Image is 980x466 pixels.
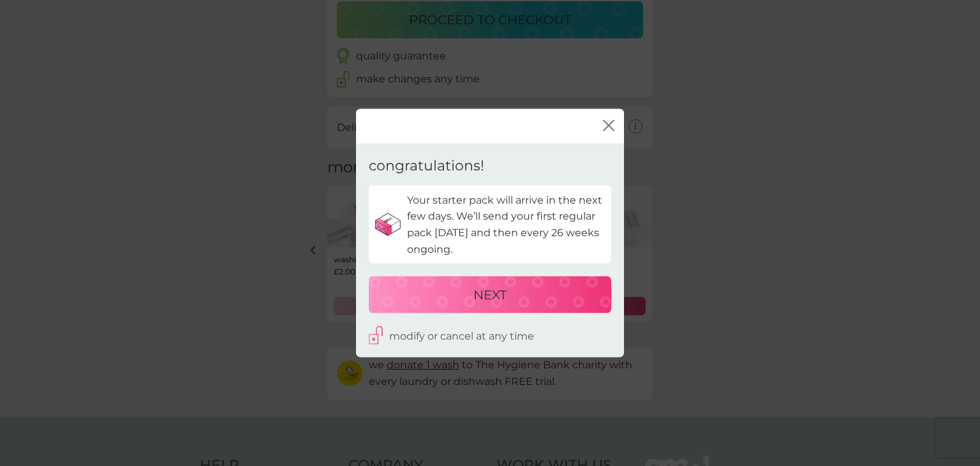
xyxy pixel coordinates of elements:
[603,119,614,133] button: close
[369,156,484,176] p: congratulations!
[407,192,605,257] p: Your starter pack will arrive in the next few days. We’ll send your first regular pack [DATE] and...
[389,328,534,345] p: modify or cancel at any time
[369,276,611,313] button: NEXT
[473,285,507,305] p: NEXT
